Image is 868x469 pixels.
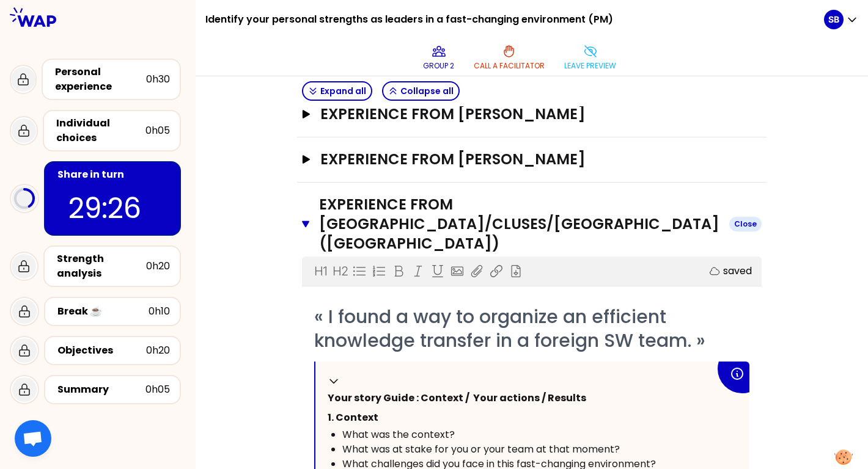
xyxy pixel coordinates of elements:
[56,116,145,145] div: Individual choices
[824,10,858,29] button: SB
[314,304,705,354] span: « I found a way to organize an efficient knowledge transfer in a foreign SW team. »
[418,39,459,76] button: Group 2
[146,259,170,274] div: 0h20
[423,61,454,71] p: Group 2
[55,65,146,94] div: Personal experience
[564,61,616,71] p: Leave preview
[302,81,372,101] button: Expand all
[559,39,621,76] button: Leave preview
[723,264,752,278] p: saved
[382,81,460,101] button: Collapse all
[320,150,721,169] h3: Experience from [PERSON_NAME]
[68,187,156,230] p: 29:26
[320,104,721,124] h3: Experience from [PERSON_NAME]
[57,252,146,281] div: Strength analysis
[729,217,762,231] div: Close
[342,442,620,456] span: What was at stake for you or your team at that moment?
[342,427,455,442] span: What was the context?
[57,382,145,397] div: Summary
[57,343,146,358] div: Objectives
[145,123,170,138] div: 0h05
[302,104,762,124] button: Experience from [PERSON_NAME]
[15,420,51,457] div: Open chat
[146,343,170,358] div: 0h20
[314,263,327,280] p: H1
[146,72,170,87] div: 0h30
[328,391,586,405] span: Your story Guide : Context / Your actions / Results
[57,167,170,182] div: Share in turn
[328,410,378,424] span: 1. Context
[145,382,170,397] div: 0h05
[319,195,719,253] h3: Experience from [GEOGRAPHIC_DATA]/Cluses/[GEOGRAPHIC_DATA] ([GEOGRAPHIC_DATA])
[302,150,762,169] button: Experience from [PERSON_NAME]
[474,61,545,71] p: Call a facilitator
[333,263,348,280] p: H2
[828,13,839,26] p: SB
[149,304,170,319] div: 0h10
[302,195,762,253] button: Experience from [GEOGRAPHIC_DATA]/Cluses/[GEOGRAPHIC_DATA] ([GEOGRAPHIC_DATA])Close
[469,39,550,76] button: Call a facilitator
[57,304,149,319] div: Break ☕️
